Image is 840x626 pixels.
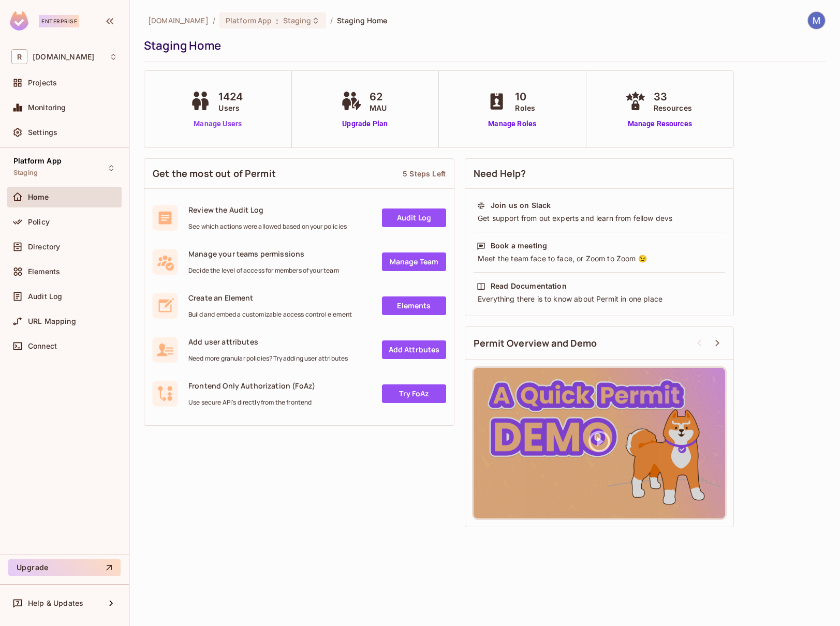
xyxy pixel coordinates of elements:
[188,293,352,303] span: Create an Element
[188,266,339,275] span: Decide the level of access for members of your team
[13,169,38,177] span: Staging
[10,11,28,31] img: SReyMgAAAABJRU5ErkJggg==
[188,205,347,215] span: Review the Audit Log
[477,254,722,264] div: Meet the team face to face, or Zoom to Zoom 😉
[28,193,49,201] span: Home
[338,118,392,129] a: Upgrade Plan
[226,16,272,25] span: Platform App
[188,398,315,407] span: Use secure API's directly from the frontend
[213,16,215,25] li: /
[477,294,722,304] div: Everything there is to know about Permit in one place
[654,89,692,105] span: 33
[28,599,83,607] span: Help & Updates
[370,102,387,113] span: MAU
[382,252,446,271] a: Manage Team
[474,337,597,350] span: Permit Overview and Demo
[275,17,279,25] span: :
[330,16,333,25] li: /
[28,103,66,112] span: Monitoring
[370,89,387,105] span: 62
[491,241,547,251] div: Book a meeting
[8,559,121,576] button: Upgrade
[218,102,243,113] span: Users
[382,296,446,315] a: Elements
[477,213,722,223] div: Get support from out experts and learn from fellow devs
[28,317,76,325] span: URL Mapping
[491,281,567,291] div: Read Documentation
[28,218,50,226] span: Policy
[654,102,692,113] span: Resources
[187,118,248,129] a: Manage Users
[28,292,62,301] span: Audit Log
[283,16,312,25] span: Staging
[148,16,209,25] span: the active workspace
[188,381,315,391] span: Frontend Only Authorization (FoAz)
[491,200,551,211] div: Join us on Slack
[188,354,348,363] span: Need more granular policies? Try adding user attributes
[39,15,79,27] div: Enterprise
[188,310,352,319] span: Build and embed a customizable access control element
[28,342,57,350] span: Connect
[474,167,526,180] span: Need Help?
[337,16,388,25] span: Staging Home
[11,49,27,64] span: R
[484,118,540,129] a: Manage Roles
[28,267,60,276] span: Elements
[515,102,535,113] span: Roles
[28,128,57,137] span: Settings
[382,384,446,403] a: Try FoAz
[515,89,535,105] span: 10
[382,208,446,227] a: Audit Log
[188,249,339,259] span: Manage your teams permissions
[382,340,446,359] a: Add Attrbutes
[13,157,62,165] span: Platform App
[623,118,697,129] a: Manage Resources
[218,89,243,105] span: 1424
[808,12,825,29] img: Mark Smerchek
[188,222,347,231] span: See which actions were allowed based on your policies
[188,337,348,347] span: Add user attributes
[403,169,446,178] div: 5 Steps Left
[28,79,57,87] span: Projects
[28,243,60,251] span: Directory
[153,167,276,180] span: Get the most out of Permit
[33,53,94,61] span: Workspace: redica.com
[144,38,820,53] div: Staging Home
